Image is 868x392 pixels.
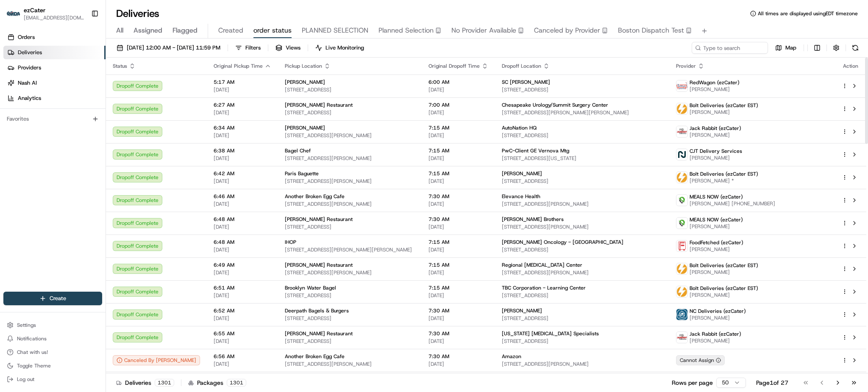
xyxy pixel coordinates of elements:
span: 6:34 AM [214,124,271,131]
a: Analytics [3,91,106,105]
span: Regional [MEDICAL_DATA] Center [502,262,582,268]
span: 5:17 AM [214,79,271,86]
span: NC Deliveries (ezCater) [690,308,746,315]
span: 7:15 AM [428,284,488,291]
span: [PERSON_NAME] Brothers [502,216,564,223]
img: jack_rabbit_logo.png [676,332,687,343]
span: 7:30 AM [428,330,488,337]
a: Orders [3,30,106,44]
span: [DATE] [428,86,488,93]
span: IHOP [285,239,296,246]
span: [DATE] [214,132,271,139]
span: [DATE] [214,315,271,322]
span: [DATE] [428,224,488,230]
div: 1301 [227,379,246,386]
span: 7:15 AM [428,262,488,268]
span: Analytics [18,94,41,102]
span: [STREET_ADDRESS][PERSON_NAME] [285,155,415,162]
span: 7:15 AM [428,239,488,246]
span: order status [253,25,292,36]
span: [STREET_ADDRESS][PERSON_NAME][PERSON_NAME] [502,109,662,116]
span: [STREET_ADDRESS][PERSON_NAME][PERSON_NAME] [285,246,415,253]
img: Nash [8,8,25,25]
span: 6:46 AM [214,193,271,200]
span: [DATE] [428,246,488,253]
span: Jack Rabbit (ezCater) [690,125,741,132]
span: [DATE] [214,109,271,116]
span: [DATE] [214,292,271,299]
span: [PERSON_NAME] Oncology - [GEOGRAPHIC_DATA] [502,239,623,246]
span: [PERSON_NAME] * [690,177,758,184]
span: 6:51 AM [214,284,271,291]
span: AutoNation HQ [502,124,537,131]
span: [DATE] [428,178,488,185]
span: [STREET_ADDRESS] [502,292,662,299]
span: [STREET_ADDRESS] [285,224,415,230]
span: [PERSON_NAME] [690,315,746,321]
span: Pickup Location [285,63,322,69]
span: API Documentation [80,123,136,131]
span: Deliveries [18,49,42,56]
h1: Deliveries [116,7,159,20]
span: Provider [676,63,696,69]
span: [STREET_ADDRESS] [285,86,415,93]
button: [DATE] 12:00 AM - [DATE] 11:59 PM [113,42,224,54]
span: [STREET_ADDRESS][PERSON_NAME] [285,269,415,276]
span: Notifications [17,335,47,342]
span: [STREET_ADDRESS][PERSON_NAME] [502,224,662,230]
img: jack_rabbit_logo.png [676,126,687,137]
button: Views [272,42,304,54]
span: 6:48 AM [214,216,271,223]
span: [STREET_ADDRESS][PERSON_NAME] [285,201,415,207]
button: ezCaterezCater[EMAIL_ADDRESS][DOMAIN_NAME] [3,3,88,24]
span: [STREET_ADDRESS] [285,292,415,299]
input: Type to search [692,42,768,54]
span: [DATE] [214,269,271,276]
img: melas_now_logo.png [676,218,687,229]
span: [DATE] [214,201,271,207]
span: [US_STATE] [MEDICAL_DATA] Specialists [502,330,599,337]
span: SC [PERSON_NAME] [502,79,550,86]
span: [PERSON_NAME] Restaurant [285,262,353,268]
a: Powered byPylon [60,143,103,150]
span: [DATE] [214,246,271,253]
span: 7:30 AM [428,193,488,200]
span: [DATE] [428,292,488,299]
span: [DATE] [428,201,488,207]
span: [STREET_ADDRESS] [502,246,662,253]
span: 7:15 AM [428,124,488,131]
div: Deliveries [116,378,174,387]
span: Log out [17,376,34,383]
img: bolt_logo.png [676,286,687,297]
button: Canceled By [PERSON_NAME] [113,355,200,365]
span: Create [50,295,66,302]
button: [EMAIL_ADDRESS][DOMAIN_NAME] [24,14,84,21]
button: Notifications [3,333,102,345]
img: bolt_logo.png [676,172,687,183]
span: [STREET_ADDRESS][PERSON_NAME] [285,361,415,367]
span: Original Pickup Time [214,63,263,69]
span: RedWagon (ezCater) [690,79,740,86]
span: [STREET_ADDRESS] [502,86,662,93]
span: [PERSON_NAME] [285,79,325,86]
img: bolt_logo.png [676,263,687,274]
span: [PERSON_NAME] [285,124,325,131]
span: [STREET_ADDRESS] [285,109,415,116]
span: Chesapeake Urology/Summit Surgery Center [502,102,608,108]
img: FoodFetched.jpg [676,240,687,251]
span: [PERSON_NAME] [502,307,542,314]
a: Nash AI [3,76,106,90]
span: [STREET_ADDRESS] [502,315,662,322]
span: Brooklyn Water Bagel [285,284,336,291]
span: [STREET_ADDRESS][PERSON_NAME] [502,201,662,207]
span: [PERSON_NAME] [690,155,742,161]
p: Rows per page [672,378,713,387]
span: All times are displayed using EDT timezone [758,10,858,17]
span: [PERSON_NAME] [690,86,740,93]
span: Planned Selection [378,25,434,36]
span: [STREET_ADDRESS] [502,178,662,185]
button: Map [771,42,800,54]
span: [DATE] [428,132,488,139]
span: [PERSON_NAME] Restaurant [285,330,353,337]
